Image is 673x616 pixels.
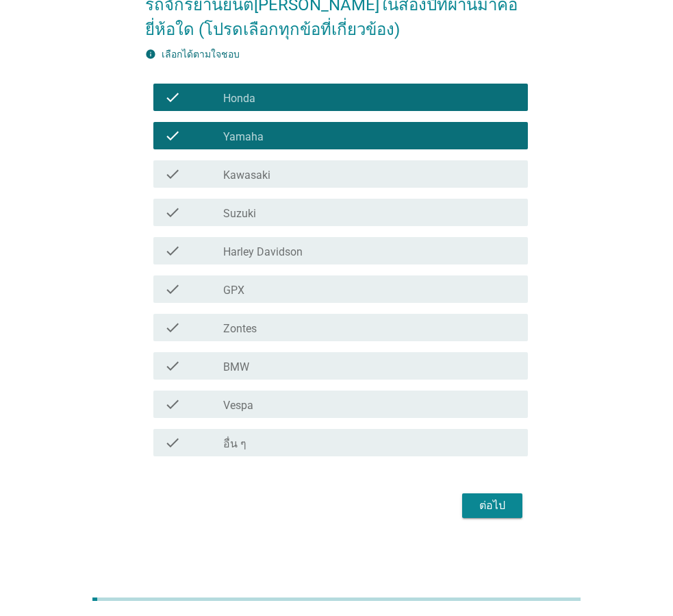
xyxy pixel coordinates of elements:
label: Kawasaki [223,169,270,182]
i: check [164,243,181,259]
label: Zontes [223,322,257,336]
div: ต่อไป [473,497,511,514]
i: check [164,434,181,451]
i: check [164,204,181,221]
label: Harley Davidson [223,245,303,259]
label: เลือกได้ตามใจชอบ [162,49,240,60]
i: check [164,166,181,182]
label: Honda [223,92,255,106]
label: Vespa [223,399,253,412]
label: อื่น ๆ [223,437,246,451]
i: check [164,127,181,144]
i: check [164,396,181,412]
label: GPX [223,284,244,297]
button: ต่อไป [462,493,522,518]
i: info [145,49,156,60]
i: check [164,358,181,374]
label: BMW [223,360,249,374]
i: check [164,319,181,336]
label: Yamaha [223,130,264,144]
label: Suzuki [223,207,256,221]
i: check [164,89,181,106]
i: check [164,281,181,297]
